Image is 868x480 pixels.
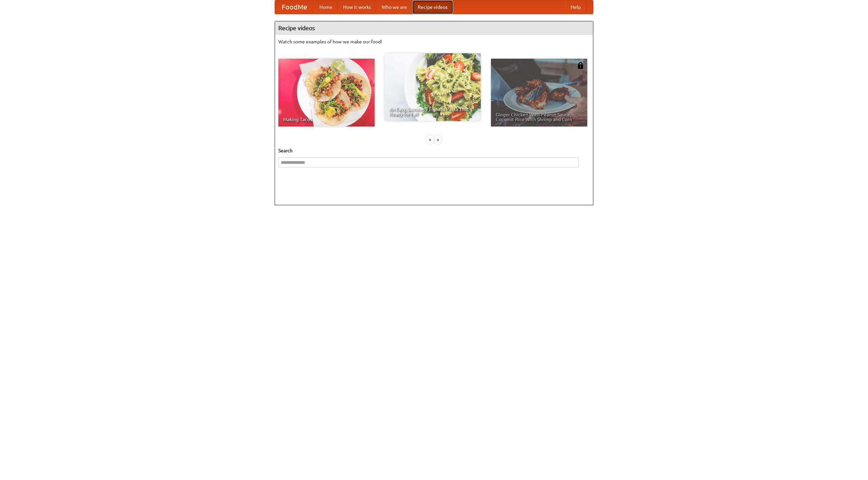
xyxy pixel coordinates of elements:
a: Recipe videos [412,0,453,14]
p: Watch some examples of how we make our food! [278,38,590,45]
a: FoodMe [275,0,314,14]
span: An Easy, Summery Tomato Pasta That's Ready for Fall [389,107,476,116]
a: Who we are [376,0,412,14]
img: 483408.png [577,62,584,69]
div: « [427,135,433,144]
div: » [435,135,441,144]
span: Making Tacos [283,117,370,122]
h5: Search [278,147,590,154]
h4: Recipe videos [275,21,593,35]
a: An Easy, Summery Tomato Pasta That's Ready for Fall [384,53,481,121]
a: Help [565,0,586,14]
a: Making Tacos [278,59,375,127]
a: Home [314,0,338,14]
a: How it works [338,0,376,14]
